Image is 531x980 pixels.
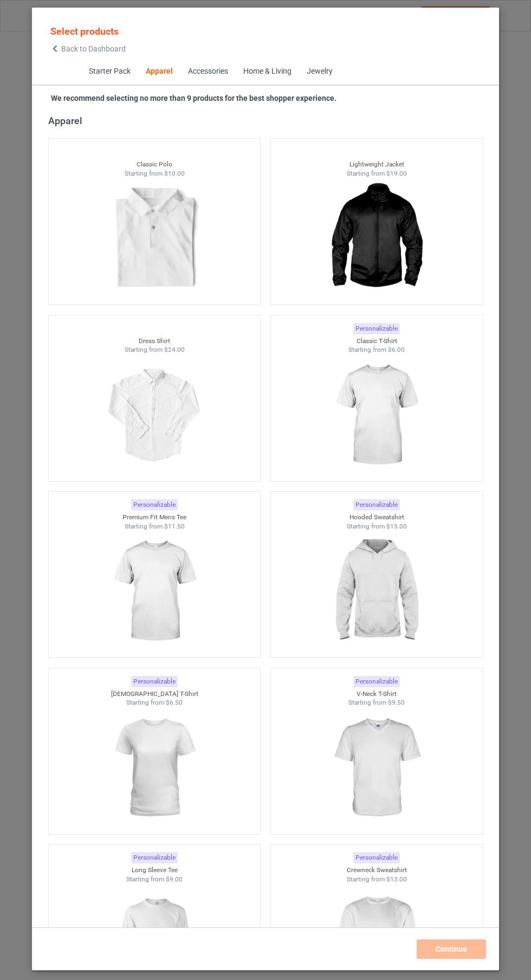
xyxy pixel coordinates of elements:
div: Personalizable [353,499,400,511]
span: $19.00 [386,170,407,177]
div: Apparel [145,66,172,77]
div: Starting from [49,345,261,354]
span: $9.50 [388,699,405,706]
img: regular.jpg [106,531,203,652]
span: $15.00 [386,523,407,530]
div: Personalizable [353,676,400,687]
div: Starting from [271,698,483,707]
div: Starting from [271,169,483,178]
div: Crewneck Sweatshirt [271,866,483,875]
span: $6.50 [166,699,183,706]
div: Starting from [49,522,261,531]
div: Hooded Sweatshirt [271,513,483,522]
span: $13.00 [386,875,407,883]
div: Long Sleeve Tee [49,866,261,875]
img: regular.jpg [106,354,203,476]
div: Dress Shirt [49,337,261,346]
span: $24.00 [164,346,184,353]
div: V-Neck T-Shirt [271,689,483,699]
strong: We recommend selecting no more than 9 products for the best shopper experience. [51,94,336,102]
div: Starting from [271,875,483,884]
img: regular.jpg [328,707,425,829]
div: Classic Polo [49,160,261,169]
div: Starting from [49,169,261,178]
div: Premium Fit Mens Tee [49,513,261,522]
div: Home & Living [243,66,291,77]
img: regular.jpg [328,531,425,652]
div: Personalizable [353,852,400,863]
div: Starting from [271,345,483,354]
img: regular.jpg [106,178,203,299]
div: Lightweight Jacket [271,160,483,169]
div: Personalizable [131,499,178,511]
div: Personalizable [131,852,178,863]
div: Classic T-Shirt [271,337,483,346]
div: Starting from [271,522,483,531]
span: $9.00 [166,875,183,883]
div: Starting from [49,698,261,707]
div: Personalizable [131,676,178,687]
img: regular.jpg [106,707,203,829]
div: Starting from [49,875,261,884]
div: Apparel [48,114,488,127]
div: [DEMOGRAPHIC_DATA] T-Shirt [49,689,261,699]
span: $10.00 [164,170,184,177]
div: Accessories [187,66,228,77]
div: Jewelry [306,66,332,77]
img: regular.jpg [328,178,425,299]
span: $11.50 [164,523,184,530]
span: Select products [50,25,119,37]
div: Personalizable [353,323,400,334]
span: Back to Dashboard [61,44,126,53]
span: Starter Pack [81,59,138,85]
span: $6.00 [388,346,405,353]
img: regular.jpg [328,354,425,476]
